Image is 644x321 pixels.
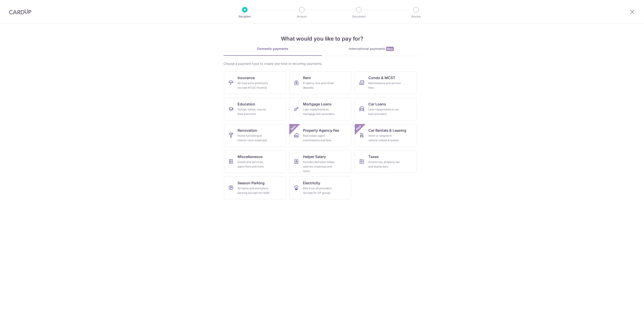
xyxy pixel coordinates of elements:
[303,186,336,195] div: Bills from all providers (except for SP group)
[303,154,326,159] span: Helper Salary
[289,150,351,173] a: Helper SalaryIncludes domestic helper salaries, expenses and more
[224,71,286,94] a: InsuranceAll insurance premiums (except NTUC Income)
[238,180,265,186] span: Season Parking
[303,128,339,133] span: Property Agency Fee
[368,75,395,80] span: Condo & MCST
[355,98,416,120] a: Car LoansLoan repayments to car loan providers
[303,107,336,116] div: Loan repayments to mortgage loan providers
[228,14,262,19] p: Recipient
[238,81,270,90] div: All insurance premiums (except NTUC Income)
[399,14,433,19] p: Review
[224,177,286,199] a: Season ParkingAll home and workplace parking (except for HDB)
[289,98,351,120] a: Mortgage LoansLoan repayments to mortgage loan providers
[238,75,255,80] span: Insurance
[355,124,416,147] a: Car Rentals & LeasingShort or long‑term vehicle rentals & leasesNew
[386,47,394,51] span: New
[368,81,401,90] div: Maintenance and service fees
[303,180,320,186] span: Electricity
[615,307,639,319] iframe: Opens a widget where you can find more information
[224,124,286,147] a: RenovationHome furnishing or interior reno-expenses
[289,124,351,147] a: Property Agency FeeReal estate agent commissions and feesNew
[223,61,421,66] div: Choose a payment type to create one-time or recurring payments.
[342,14,376,19] p: Document
[223,35,421,43] h4: What would you like to pay for?
[303,134,336,143] div: Real estate agent commissions and fees
[368,134,401,143] div: Short or long‑term vehicle rentals & leases
[9,9,31,15] img: CardUp
[238,160,270,169] div: Goods and services, agent fees and more
[355,124,362,131] span: New
[368,128,406,133] span: Car Rentals & Leasing
[289,71,351,94] a: RentProperty rent and rental deposits
[368,160,401,169] div: Income tax, property tax and stamp duty
[238,128,257,133] span: Renovation
[303,81,336,90] div: Property rent and rental deposits
[303,101,332,107] span: Mortgage Loans
[368,154,379,159] span: Taxes
[289,177,351,199] a: ElectricityBills from all providers (except for SP group)
[223,46,322,51] div: Domestic payments
[238,107,270,116] div: School, tuition, course fees and more
[238,101,255,107] span: Education
[238,186,270,195] div: All home and workplace parking (except for HDB)
[238,154,263,159] span: Miscellaneous
[355,150,416,173] a: TaxesIncome tax, property tax and stamp duty
[224,150,286,173] a: MiscellaneousGoods and services, agent fees and more
[238,134,270,143] div: Home furnishing or interior reno-expenses
[368,101,386,107] span: Car Loans
[285,14,319,19] p: Amount
[303,160,336,173] div: Includes domestic helper salaries, expenses and more
[224,98,286,120] a: EducationSchool, tuition, course fees and more
[368,107,401,116] div: Loan repayments to car loan providers
[355,71,416,94] a: Condo & MCSTMaintenance and service fees
[322,46,421,51] div: International payments
[290,124,297,131] span: New
[303,75,311,80] span: Rent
